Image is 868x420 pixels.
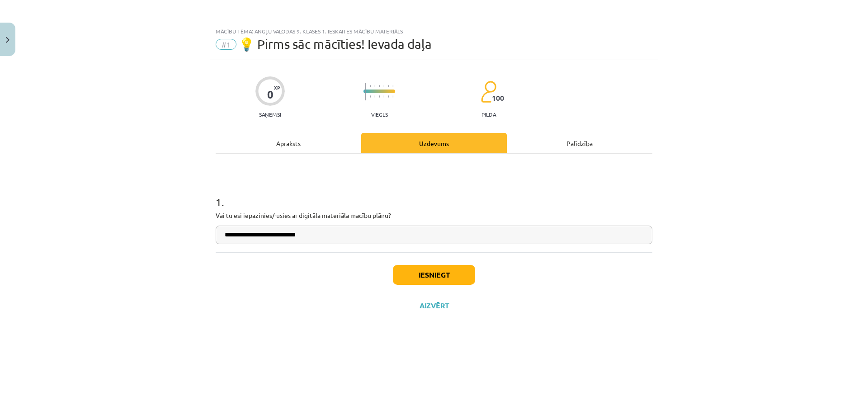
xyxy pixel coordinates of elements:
[216,211,652,220] p: Vai tu esi iepazinies/-usies ar digitāla materiāla macību plānu?
[239,37,432,52] span: 💡 Pirms sāc mācīties! Ievada daļa
[383,95,384,98] img: icon-short-line-57e1e144782c952c97e751825c79c345078a6d821885a25fce030b3d8c18986b.svg
[361,133,507,153] div: Uzdevums
[481,80,496,103] img: students-c634bb4e5e11cddfef0936a35e636f08e4e9abd3cc4e673bd6f9a4125e45ecb1.svg
[392,85,393,87] img: icon-short-line-57e1e144782c952c97e751825c79c345078a6d821885a25fce030b3d8c18986b.svg
[370,95,371,98] img: icon-short-line-57e1e144782c952c97e751825c79c345078a6d821885a25fce030b3d8c18986b.svg
[481,111,496,118] p: pilda
[388,95,389,98] img: icon-short-line-57e1e144782c952c97e751825c79c345078a6d821885a25fce030b3d8c18986b.svg
[379,85,380,87] img: icon-short-line-57e1e144782c952c97e751825c79c345078a6d821885a25fce030b3d8c18986b.svg
[379,95,380,98] img: icon-short-line-57e1e144782c952c97e751825c79c345078a6d821885a25fce030b3d8c18986b.svg
[417,301,451,310] button: Aizvērt
[507,133,652,153] div: Palīdzība
[370,85,371,87] img: icon-short-line-57e1e144782c952c97e751825c79c345078a6d821885a25fce030b3d8c18986b.svg
[267,88,274,101] div: 0
[216,28,652,34] div: Mācību tēma: Angļu valodas 9. klases 1. ieskaites mācību materiāls
[216,180,652,208] h1: 1 .
[383,85,384,87] img: icon-short-line-57e1e144782c952c97e751825c79c345078a6d821885a25fce030b3d8c18986b.svg
[374,95,375,98] img: icon-short-line-57e1e144782c952c97e751825c79c345078a6d821885a25fce030b3d8c18986b.svg
[255,111,285,118] p: Saņemsi
[371,111,388,118] p: Viegls
[492,94,504,102] span: 100
[388,85,389,87] img: icon-short-line-57e1e144782c952c97e751825c79c345078a6d821885a25fce030b3d8c18986b.svg
[6,37,9,43] img: icon-close-lesson-0947bae3869378f0d4975bcd49f059093ad1ed9edebbc8119c70593378902aed.svg
[374,85,375,87] img: icon-short-line-57e1e144782c952c97e751825c79c345078a6d821885a25fce030b3d8c18986b.svg
[216,39,236,50] span: #1
[393,265,475,285] button: Iesniegt
[365,83,366,100] img: icon-long-line-d9ea69661e0d244f92f715978eff75569469978d946b2353a9bb055b3ed8787d.svg
[274,85,280,90] span: XP
[216,133,361,153] div: Apraksts
[392,95,393,98] img: icon-short-line-57e1e144782c952c97e751825c79c345078a6d821885a25fce030b3d8c18986b.svg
